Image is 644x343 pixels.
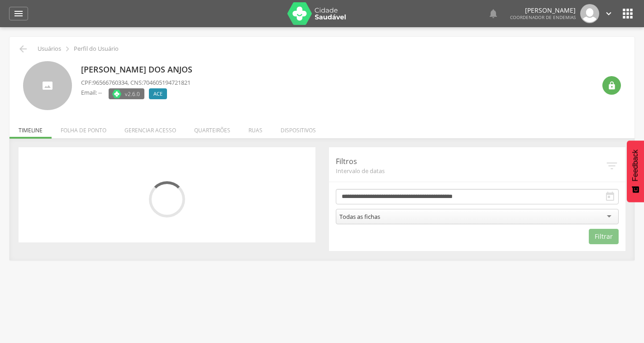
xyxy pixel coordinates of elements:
button: Feedback - Mostrar pesquisa [627,140,644,202]
i:  [605,159,619,173]
i:  [604,9,614,19]
label: Versão do aplicativo [109,88,144,99]
p: [PERSON_NAME] [510,7,576,14]
p: CPF: , CNS: [81,78,191,87]
i: Voltar [18,43,29,54]
li: Ruas [239,117,272,139]
li: Gerenciar acesso [115,117,185,139]
a:  [488,4,499,23]
span: Feedback [631,150,639,181]
i:  [607,81,616,90]
i:  [605,191,615,202]
span: v2.6.0 [125,89,140,98]
span: ACE [153,90,162,97]
i:  [62,44,72,54]
a:  [604,4,614,23]
li: Folha de ponto [52,117,115,139]
i:  [488,8,499,19]
p: Filtros [336,156,606,167]
div: Todas as fichas [339,213,380,221]
li: Quarteirões [185,117,239,139]
p: Usuários [38,45,61,53]
span: 704605194721821 [143,78,191,87]
button: Filtrar [589,229,619,244]
a:  [9,7,28,20]
div: Resetar senha [602,76,621,95]
i:  [13,8,24,19]
i:  [620,6,635,21]
span: 96566760334 [93,78,128,87]
p: [PERSON_NAME] dos Anjos [81,64,197,76]
span: Intervalo de datas [336,167,606,175]
span: Coordenador de Endemias [510,14,576,20]
p: Email: -- [81,88,102,97]
li: Dispositivos [272,117,325,139]
p: Perfil do Usuário [74,45,119,53]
